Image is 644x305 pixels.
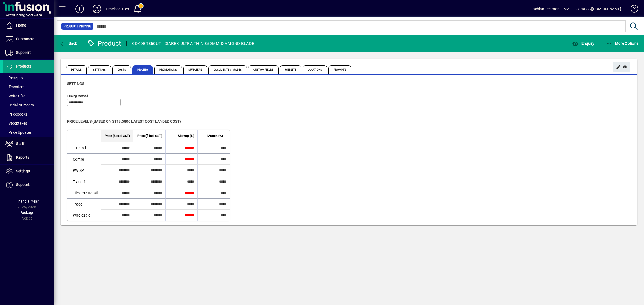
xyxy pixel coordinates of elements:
a: Home [3,19,54,32]
div: Product [87,39,121,48]
span: Staff [16,142,24,146]
span: Reports [16,155,29,159]
span: Settings [67,81,84,86]
span: Custom Fields [248,65,278,74]
span: Edit [616,63,628,72]
td: Trade [67,198,101,210]
span: Suppliers [16,50,31,55]
span: Stocktakes [5,121,27,125]
button: Add [71,4,88,14]
span: Receipts [5,76,23,80]
a: Stocktakes [3,119,54,128]
a: Suppliers [3,46,54,59]
div: Lachlan Pearson [EMAIL_ADDRESS][DOMAIN_NAME] [530,5,621,13]
a: Serial Numbers [3,101,54,110]
span: Markup (%) [178,133,194,139]
span: Locations [303,65,327,74]
span: Financial Year [15,199,39,203]
span: Settings [16,169,30,173]
td: PW SP [67,165,101,176]
td: Wholesale [67,210,101,221]
span: Home [16,23,26,27]
span: Settings [88,65,111,74]
span: Price ($ incl GST) [137,133,162,139]
div: CDKDBT350UT - DIAREX ULTRA THIN 350MM DIAMOND BLADE [132,39,254,48]
a: Write Offs [3,91,54,101]
button: More Options [605,39,640,48]
a: Staff [3,137,54,151]
button: Enquiry [571,39,596,48]
span: Website [280,65,302,74]
span: Promotions [154,65,182,74]
td: Trade 1 [67,176,101,187]
div: Timeless Tiles [105,5,129,13]
span: Package [20,210,34,215]
a: Receipts [3,73,54,82]
button: Back [58,39,79,48]
span: Customers [16,37,34,41]
span: Pricing [132,65,153,74]
span: Support [16,183,30,187]
a: Transfers [3,82,54,91]
a: Reports [3,151,54,164]
span: Price levels (based on $119.5800 Latest cost landed cost) [67,119,181,124]
span: Enquiry [572,41,594,46]
a: Pricebooks [3,110,54,119]
app-page-header-button: Back [54,39,83,48]
span: Details [66,65,87,74]
button: Edit [613,62,630,72]
td: 1.Retail [67,142,101,153]
button: Profile [88,4,105,14]
span: Product Pricing [64,24,91,29]
span: Suppliers [183,65,207,74]
a: Settings [3,165,54,178]
a: Customers [3,32,54,46]
span: Back [59,41,77,46]
a: Price Updates [3,128,54,137]
span: Products [16,64,31,68]
span: Price ($ excl GST) [105,133,130,139]
span: Price Updates [5,130,32,135]
a: Knowledge Base [627,1,637,18]
span: Documents / Images [208,65,247,74]
span: Pricebooks [5,112,27,116]
mat-label: Pricing method [67,94,88,98]
span: Serial Numbers [5,103,34,107]
span: Prompts [328,65,351,74]
span: Costs [112,65,131,74]
span: Transfers [5,85,24,89]
span: More Options [606,41,639,46]
span: Margin (%) [207,133,223,139]
td: Central [67,153,101,165]
td: Tiles m2 Retail [67,187,101,198]
span: Write Offs [5,94,25,98]
a: Support [3,178,54,192]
